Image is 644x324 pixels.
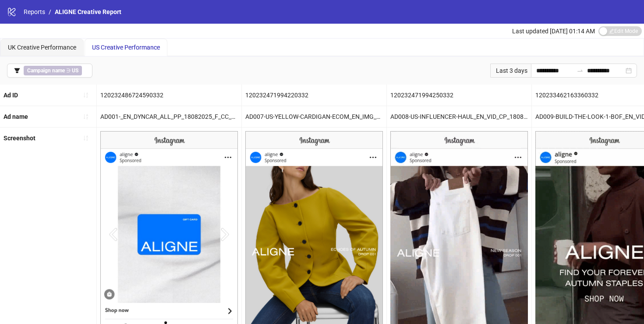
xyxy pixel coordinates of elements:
b: Screenshot [4,135,35,142]
b: US [72,68,78,74]
span: sort-ascending [83,114,89,120]
div: 120232471994250332 [387,85,531,106]
span: US Creative Performance [92,44,160,51]
span: sort-ascending [83,92,89,98]
b: Ad ID [4,92,18,99]
span: to [577,67,584,74]
div: AD008-US-INFLUENCER-HAUL_EN_VID_CP_18082025_F_CC_SC10_USP11_AW26 [387,106,531,127]
div: 120232471994220332 [242,85,386,106]
span: filter [14,68,20,74]
span: sort-ascending [83,135,89,141]
a: Reports [22,7,47,17]
div: Last 3 days [490,64,531,78]
li: / [49,7,51,17]
div: AD007-US-YELLOW-CARDIGAN-ECOM_EN_IMG_CP_18082025_F_CC_SC15_USP11_AW26 [242,106,386,127]
div: 120232486724590332 [97,85,241,106]
button: Campaign name ∋ US [7,64,92,78]
span: UK Creative Performance [8,44,76,51]
div: AD001-_EN_DYNCAR_ALL_PP_18082025_F_CC_SC15_None_DPA [97,106,241,127]
span: ∋ [24,66,82,75]
span: swap-right [577,67,584,74]
b: Campaign name [27,68,65,74]
span: ALIGNE Creative Report [55,8,121,15]
span: Last updated [DATE] 01:14 AM [512,28,595,35]
b: Ad name [4,113,28,120]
